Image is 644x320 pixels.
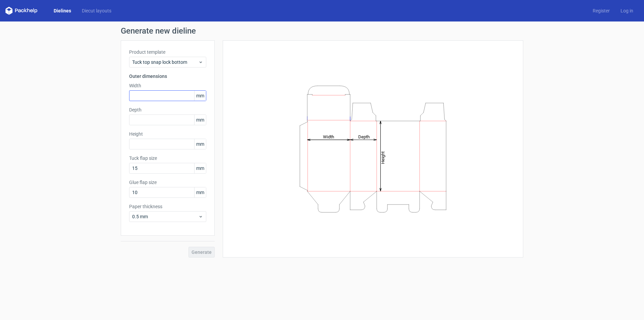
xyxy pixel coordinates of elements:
a: Dielines [48,7,76,14]
label: Paper thickness [129,203,206,210]
a: Register [587,7,615,14]
label: Width [129,82,206,89]
span: mm [194,139,206,149]
label: Height [129,131,206,137]
label: Glue flap size [129,179,206,186]
h3: Outer dimensions [129,73,206,80]
label: Depth [129,106,206,113]
span: Tuck top snap lock bottom [132,59,198,65]
span: mm [194,163,206,173]
h1: Generate new dieline [121,27,523,35]
label: Product template [129,49,206,55]
span: mm [194,115,206,125]
a: Diecut layouts [76,7,117,14]
tspan: Width [323,134,334,139]
span: mm [194,91,206,101]
a: Log in [615,7,639,14]
span: mm [194,187,206,197]
span: 0.5 mm [132,213,198,220]
tspan: Height [380,151,385,164]
tspan: Depth [358,134,370,139]
label: Tuck flap size [129,155,206,162]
